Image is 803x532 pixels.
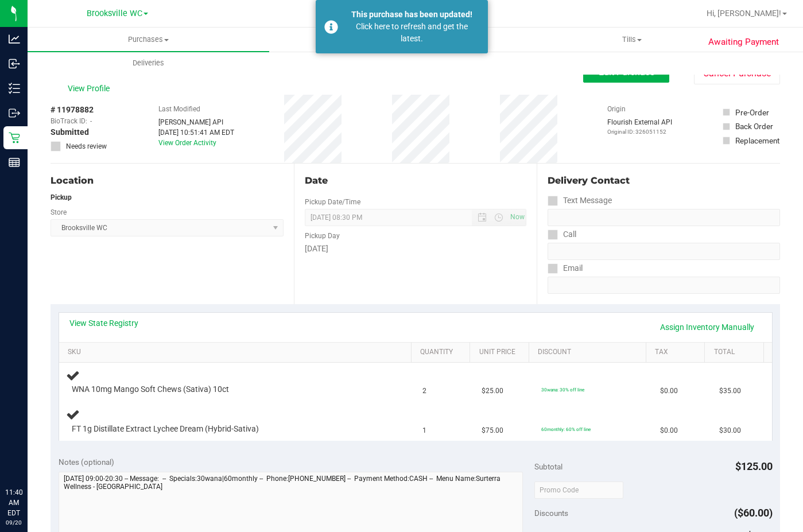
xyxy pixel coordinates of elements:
a: Discount [538,348,642,357]
span: $75.00 [482,425,503,436]
a: Deliveries [28,51,269,75]
span: $125.00 [735,460,773,472]
a: Tax [655,348,700,357]
p: Original ID: 326051152 [607,127,672,136]
label: Last Modified [158,104,200,114]
span: $35.00 [719,386,741,397]
span: Notes (optional) [59,457,114,467]
span: FT 1g Distillate Extract Lychee Dream (Hybrid-Sativa) [72,424,259,434]
a: Total [714,348,759,357]
div: Date [305,174,527,188]
span: View Profile [68,83,114,95]
span: 30wana: 30% off line [541,387,584,393]
span: Discounts [534,503,568,523]
label: Pickup Date/Time [305,197,360,207]
input: Promo Code [534,481,623,499]
span: $30.00 [719,425,741,436]
span: Needs review [66,141,107,152]
span: 2 [422,386,426,397]
input: Format: (999) 999-9999 [548,209,780,226]
iframe: Resource center [11,440,46,475]
span: Tills [511,34,752,45]
div: Replacement [735,135,779,146]
div: Back Order [735,121,773,132]
label: Email [548,260,583,277]
label: Store [51,207,67,218]
div: Location [51,174,284,188]
a: Quantity [420,348,465,357]
span: ($60.00) [734,507,773,519]
div: This purchase has been updated! [344,9,479,21]
span: WNA 10mg Mango Soft Chews (Sativa) 10ct [72,384,229,395]
div: Pre-Order [735,107,769,118]
label: Text Message [548,192,612,209]
label: Pickup Day [305,231,340,241]
span: - [90,116,92,126]
inline-svg: Reports [9,157,20,168]
span: # 11978882 [51,104,94,116]
span: Subtotal [534,462,563,471]
a: Customers [269,28,511,52]
p: 11:40 AM EDT [5,487,22,518]
a: SKU [68,348,407,357]
input: Format: (999) 999-9999 [548,243,780,260]
div: Delivery Contact [548,174,780,188]
span: $25.00 [482,386,503,397]
span: Hi, [PERSON_NAME]! [707,9,781,18]
a: Assign Inventory Manually [653,317,762,337]
inline-svg: Inbound [9,58,20,69]
span: $0.00 [660,386,678,397]
div: [DATE] [305,243,527,255]
div: Flourish External API [607,117,672,136]
a: View Order Activity [158,139,216,147]
strong: Pickup [51,193,72,201]
span: Submitted [51,126,89,138]
p: 09/20 [5,518,22,527]
a: Purchases [28,28,269,52]
div: [DATE] 10:51:41 AM EDT [158,127,234,138]
a: Tills [511,28,752,52]
inline-svg: Inventory [9,83,20,94]
div: Click here to refresh and get the latest. [344,21,479,45]
span: 60monthly: 60% off line [541,426,591,432]
label: Call [548,226,576,243]
inline-svg: Outbound [9,107,20,119]
span: Customers [270,34,510,45]
inline-svg: Analytics [9,33,20,45]
span: Awaiting Payment [708,36,779,49]
span: Brooksville WC [87,9,142,18]
a: View State Registry [69,317,138,329]
span: Deliveries [117,58,180,68]
inline-svg: Retail [9,132,20,143]
div: [PERSON_NAME] API [158,117,234,127]
label: Origin [607,104,626,114]
span: Purchases [28,34,269,45]
a: Unit Price [479,348,525,357]
span: BioTrack ID: [51,116,87,126]
span: 1 [422,425,426,436]
span: $0.00 [660,425,678,436]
